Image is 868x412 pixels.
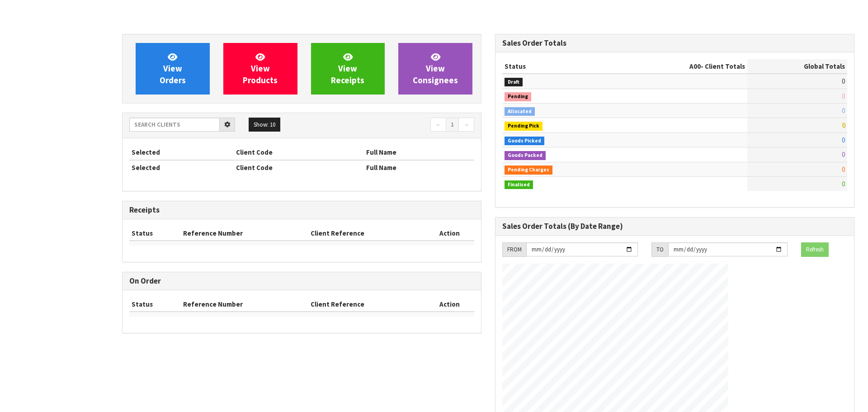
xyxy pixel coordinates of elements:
[425,297,474,312] th: Action
[842,92,845,100] span: 0
[505,180,533,189] span: Finalised
[223,43,297,95] a: ViewProducts
[430,118,446,132] a: ←
[502,39,847,47] h3: Sales Order Totals
[425,226,474,241] th: Action
[842,77,845,85] span: 0
[413,52,458,85] span: View Consignees
[129,226,181,241] th: Status
[160,52,186,85] span: View Orders
[234,160,364,175] th: Client Code
[181,226,309,241] th: Reference Number
[842,180,845,188] span: 0
[136,43,210,95] a: ViewOrders
[842,121,845,129] span: 0
[249,118,280,132] button: Show: 10
[842,106,845,115] span: 0
[234,145,364,160] th: Client Code
[364,145,474,160] th: Full Name
[651,242,668,257] div: TO
[243,52,278,85] span: View Products
[842,136,845,144] span: 0
[308,118,474,133] nav: Page navigation
[842,165,845,174] span: 0
[842,150,845,159] span: 0
[308,226,425,241] th: Client Reference
[505,122,542,131] span: Pending Pick
[505,92,531,101] span: Pending
[502,242,526,257] div: FROM
[502,222,847,231] h3: Sales Order Totals (By Date Range)
[505,166,552,175] span: Pending Charges
[308,297,425,312] th: Client Reference
[129,206,474,214] h3: Receipts
[505,78,523,87] span: Draft
[364,160,474,175] th: Full Name
[129,297,181,312] th: Status
[181,297,309,312] th: Reference Number
[747,59,847,74] th: Global Totals
[505,151,546,160] span: Goods Packed
[129,160,234,175] th: Selected
[505,137,544,146] span: Goods Picked
[502,59,616,74] th: Status
[129,277,474,285] h3: On Order
[331,52,364,85] span: View Receipts
[616,59,747,74] th: - Client Totals
[398,43,472,95] a: ViewConsignees
[801,242,829,257] button: Refresh
[446,118,459,132] a: 1
[458,118,474,132] a: →
[689,62,701,71] span: A00
[505,107,535,116] span: Allocated
[129,145,234,160] th: Selected
[129,118,220,132] input: Search clients
[311,43,385,95] a: ViewReceipts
